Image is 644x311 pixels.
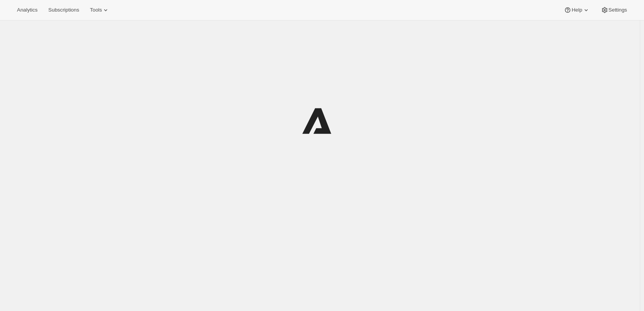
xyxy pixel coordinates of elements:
[85,5,114,15] button: Tools
[17,7,37,13] span: Analytics
[609,7,627,13] span: Settings
[596,5,632,15] button: Settings
[559,5,594,15] button: Help
[44,5,84,15] button: Subscriptions
[12,5,42,15] button: Analytics
[48,7,79,13] span: Subscriptions
[572,7,582,13] span: Help
[90,7,102,13] span: Tools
